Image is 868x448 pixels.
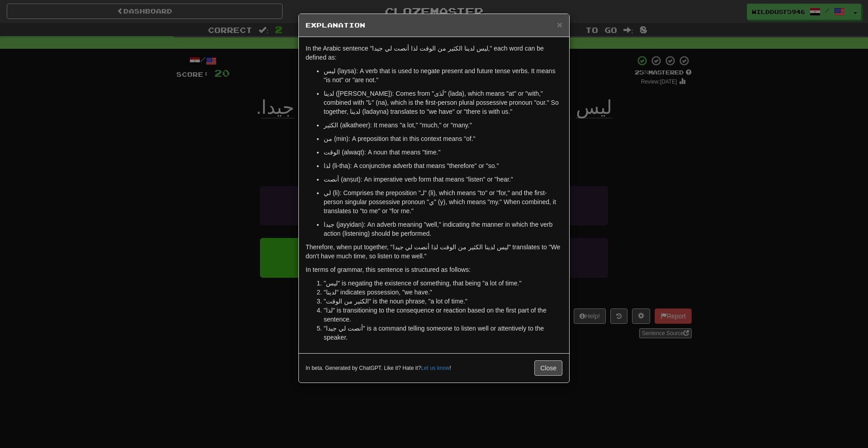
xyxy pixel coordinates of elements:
[324,306,562,324] li: "لذا" is transitioning to the consequence or reaction based on the first part of the sentence.
[324,220,562,238] p: جيدا (jayyidan): An adverb meaning "well," indicating the manner in which the verb action (listen...
[324,175,562,184] p: أنصت (anṣut): An imperative verb form that means "listen" or "hear."
[534,360,562,376] button: Close
[557,19,562,30] span: ×
[421,365,449,371] a: Let us know
[324,134,562,143] p: من (min): A preposition that in this context means "of."
[324,279,562,288] li: "ليس" is negating the existence of something, that being "a lot of time."
[306,44,562,62] p: In the Arabic sentence "ليس لدينا الكثير من الوقت لذا أنصت لي جيدا," each word can be defined as:
[306,364,451,372] small: In beta. Generated by ChatGPT. Like it? Hate it? !
[306,265,562,274] p: In terms of grammar, this sentence is structured as follows:
[324,148,562,157] p: الوقت (alwaqt): A noun that means "time."
[324,121,562,130] p: الكثير (alkatheer): It means "a lot," "much," or "many."
[324,89,562,116] p: لدينا ([PERSON_NAME]): Comes from "لَدَى" (lada), which means "at" or "with," combined with "نا" ...
[306,21,562,30] h5: Explanation
[324,297,562,306] li: "الكثير من الوقت" is the noun phrase, "a lot of time."
[324,324,562,342] li: "أنصت لي جيدا" is a command telling someone to listen well or attentively to the speaker.
[306,243,562,261] p: Therefore, when put together, "ليس لدينا الكثير من الوقت لذا أنصت لي جيدا" translates to "We don'...
[324,161,562,170] p: لذا (li-tha): A conjunctive adverb that means "therefore" or "so."
[324,66,562,84] p: ليس (laysa): A verb that is used to negate present and future tense verbs. It means "is not" or "...
[557,20,562,29] button: Close
[324,288,562,297] li: "لدينا" indicates possession, "we have."
[324,188,562,215] p: لي (li): Comprises the preposition "لـ" (li), which means "to" or "for," and the first-person sin...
